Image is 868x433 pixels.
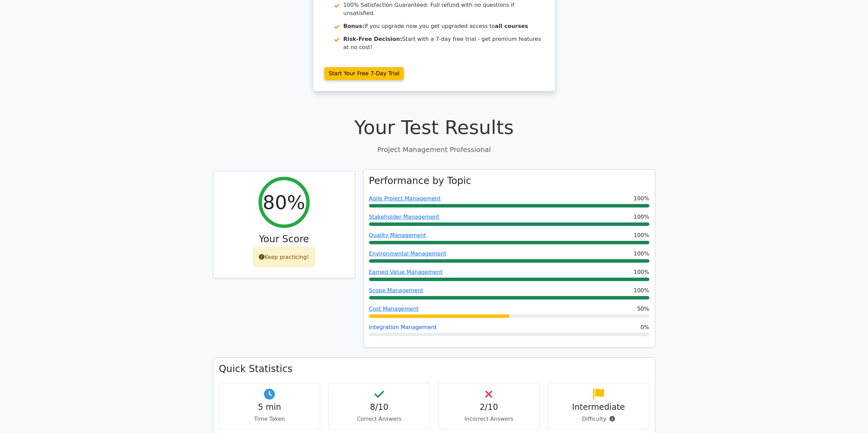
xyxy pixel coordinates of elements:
h1: Your Test Results [213,116,655,139]
h4: 8/10 [334,402,424,412]
p: Time Taken [225,415,315,423]
a: Environmental Management [369,250,446,257]
span: 100% [634,287,649,295]
a: Stakeholder Management [369,214,439,220]
h3: Your Score [219,233,349,245]
a: Quality Management [369,232,426,238]
div: Keep practicing! [253,247,315,267]
p: Correct Answers [334,415,424,423]
h4: Intermediate [554,402,644,412]
a: Integration Management [369,324,437,330]
span: 50% [637,305,649,313]
p: Incorrect Answers [444,415,534,423]
a: Agile Project Management [369,195,441,202]
p: Project Management Professional [213,144,655,155]
span: 100% [634,268,649,276]
span: 100% [634,231,649,239]
a: Scope Management [369,287,423,294]
span: 100% [634,250,649,258]
h3: Quick Statistics [219,363,649,375]
a: Cost Management [369,306,419,312]
h4: 5 min [225,402,315,412]
span: 100% [634,213,649,221]
h4: 2/10 [444,402,534,412]
h3: Performance by Topic [369,175,471,187]
span: 100% [634,195,649,203]
a: Start Your Free 7-Day Trial [324,67,404,80]
p: Difficulty [554,415,644,423]
a: Earned Value Management [369,269,443,275]
span: 0% [641,323,649,331]
h2: 80% [263,191,305,214]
